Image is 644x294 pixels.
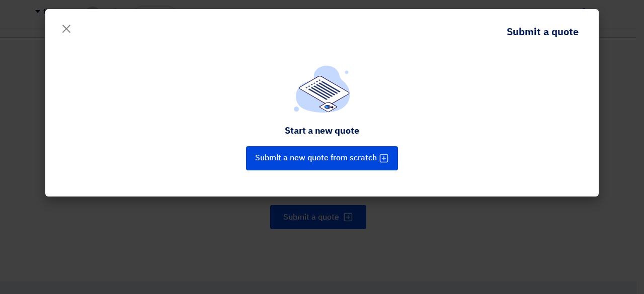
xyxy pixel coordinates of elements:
[52,16,80,36] button: Close
[294,65,350,113] img: empty_state_list.svg
[285,124,359,137] font: Start a new quote
[255,152,377,164] font: Submit a new quote from scratch
[60,13,72,43] font: ×
[507,24,579,39] font: Submit a quote
[246,146,398,170] button: Submit a new quote from scratch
